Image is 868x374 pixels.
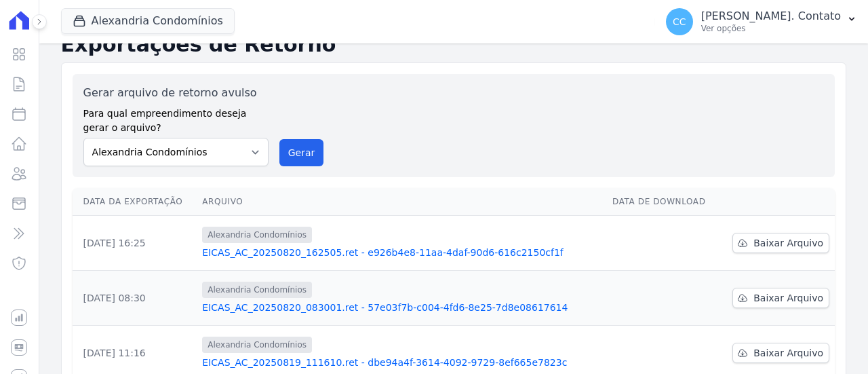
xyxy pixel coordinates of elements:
span: Alexandria Condomínios [202,227,312,243]
th: Data da Exportação [73,188,197,216]
a: Baixar Arquivo [732,233,829,253]
button: CC [PERSON_NAME]. Contato Ver opções [655,3,868,41]
button: Alexandria Condomínios [61,8,235,34]
th: Arquivo [197,188,607,216]
td: [DATE] 08:30 [73,271,197,326]
p: [PERSON_NAME]. Contato [701,10,841,23]
span: Alexandria Condomínios [202,337,312,353]
a: Baixar Arquivo [732,343,829,363]
a: Baixar Arquivo [732,288,829,308]
span: Baixar Arquivo [753,291,823,305]
a: EICAS_AC_20250820_083001.ret - 57e03f7b-c004-4fd6-8e25-7d8e08617614 [202,301,601,314]
th: Data de Download [607,188,719,216]
label: Para qual empreendimento deseja gerar o arquivo? [83,101,269,135]
span: Alexandria Condomínios [202,282,312,298]
p: Ver opções [701,23,841,34]
span: Baixar Arquivo [753,346,823,360]
a: EICAS_AC_20250820_162505.ret - e926b4e8-11aa-4daf-90d6-616c2150cf1f [202,246,601,259]
button: Gerar [279,139,324,166]
span: CC [673,17,686,26]
span: Baixar Arquivo [753,236,823,250]
h2: Exportações de Retorno [61,33,846,57]
label: Gerar arquivo de retorno avulso [83,85,269,101]
td: [DATE] 16:25 [73,216,197,271]
a: EICAS_AC_20250819_111610.ret - dbe94a4f-3614-4092-9729-8ef665e7823c [202,356,601,369]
